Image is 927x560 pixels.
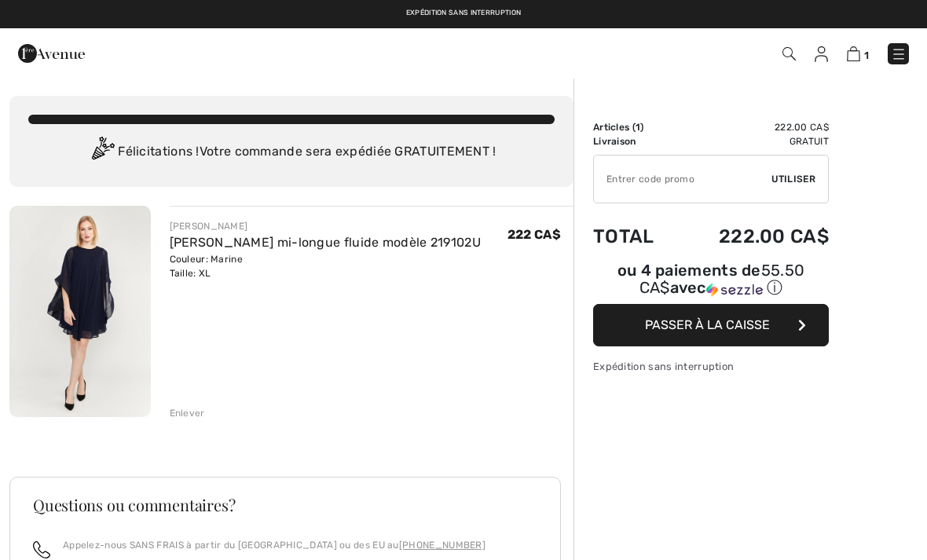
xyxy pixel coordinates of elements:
img: Panier d'achat [847,46,860,61]
div: Enlever [170,406,205,420]
img: Robe évasée mi-longue fluide modèle 219102U [9,206,151,417]
a: 1ère Avenue [18,45,85,60]
input: Code promo [594,156,771,203]
td: 222.00 CA$ [677,210,829,263]
p: Appelez-nous SANS FRAIS à partir du [GEOGRAPHIC_DATA] ou des EU au [63,538,485,552]
img: Mes infos [815,46,828,62]
td: Livraison [593,134,677,148]
div: [PERSON_NAME] [170,219,482,233]
span: 1 [636,122,640,133]
span: 55.50 CA$ [639,261,805,297]
span: Passer à la caisse [645,317,770,332]
h3: Questions ou commentaires? [33,497,537,513]
button: Passer à la caisse [593,304,829,346]
a: 1 [847,44,869,63]
td: Total [593,210,677,263]
div: Félicitations ! Votre commande sera expédiée GRATUITEMENT ! [28,137,555,168]
div: ou 4 paiements de avec [593,263,829,298]
img: Menu [891,46,907,62]
td: 222.00 CA$ [677,120,829,134]
td: Gratuit [677,134,829,148]
a: [PERSON_NAME] mi-longue fluide modèle 219102U [170,235,482,250]
a: [PHONE_NUMBER] [399,540,485,551]
span: 222 CA$ [507,227,561,242]
div: Couleur: Marine Taille: XL [170,252,482,280]
span: Utiliser [771,172,815,186]
div: ou 4 paiements de55.50 CA$avecSezzle Cliquez pour en savoir plus sur Sezzle [593,263,829,304]
img: call [33,541,50,558]
td: Articles ( ) [593,120,677,134]
img: Congratulation2.svg [86,137,118,168]
img: Sezzle [706,283,763,297]
img: 1ère Avenue [18,38,85,69]
img: Recherche [782,47,796,60]
div: Expédition sans interruption [593,359,829,374]
span: 1 [864,49,869,61]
